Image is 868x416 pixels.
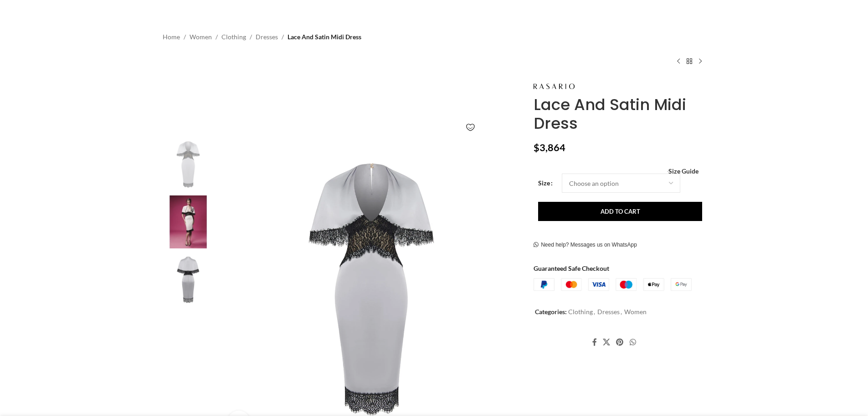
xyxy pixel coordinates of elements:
img: Rasario Lace Dress – couture evening dress [160,253,216,306]
img: Rasario Midi Dress – couture evening dress [160,195,216,249]
img: guaranteed-safe-checkout-bordered.j [534,278,692,291]
a: Clothing [221,32,246,42]
a: Dresses [256,32,278,42]
a: Home [163,32,180,42]
span: Lace And Satin Midi Dress [288,32,361,42]
span: , [621,307,622,317]
a: Women [624,308,647,316]
button: Add to cart [538,202,702,221]
strong: Guaranteed Safe Checkout [534,264,609,272]
span: Categories: [535,308,567,316]
span: $ [534,142,539,153]
label: Size [538,178,553,188]
a: Women [190,32,212,42]
img: Rasario Lace Dress – couture evening dress [160,137,216,191]
a: Previous product [673,56,684,67]
a: Facebook social link [589,335,600,349]
a: Next product [695,56,706,67]
a: Pinterest social link [613,335,627,349]
h1: Lace And Satin Midi Dress [534,95,705,133]
span: , [594,307,595,317]
a: X social link [600,335,613,349]
a: Dresses [597,308,620,316]
a: Need help? Messages us on WhatsApp [534,242,637,249]
bdi: 3,864 [534,142,565,153]
a: WhatsApp social link [627,335,639,349]
nav: Breadcrumb [163,32,361,42]
a: Clothing [568,308,593,316]
img: Rasario [534,84,575,89]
